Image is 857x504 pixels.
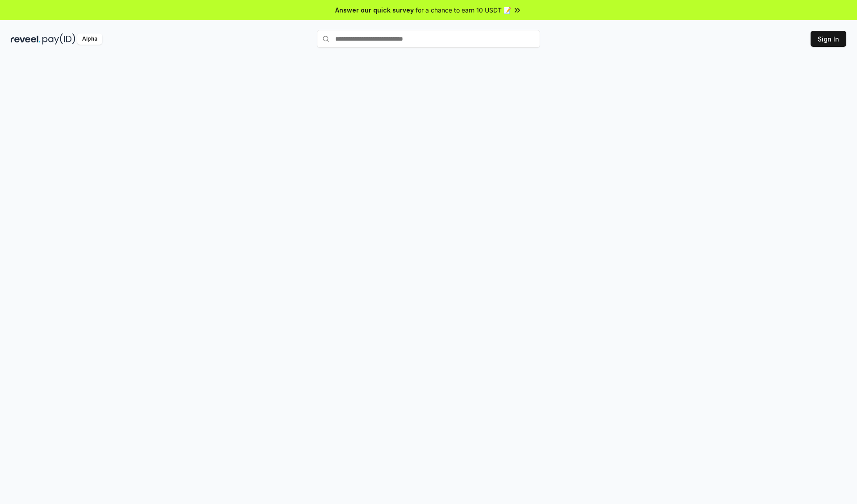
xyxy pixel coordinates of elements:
button: Sign In [811,31,846,47]
span: Answer our quick survey [335,5,414,15]
div: Alpha [77,33,102,45]
span: for a chance to earn 10 USDT 📝 [416,5,511,15]
img: pay_id [42,33,75,45]
img: reveel_dark [11,33,41,45]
